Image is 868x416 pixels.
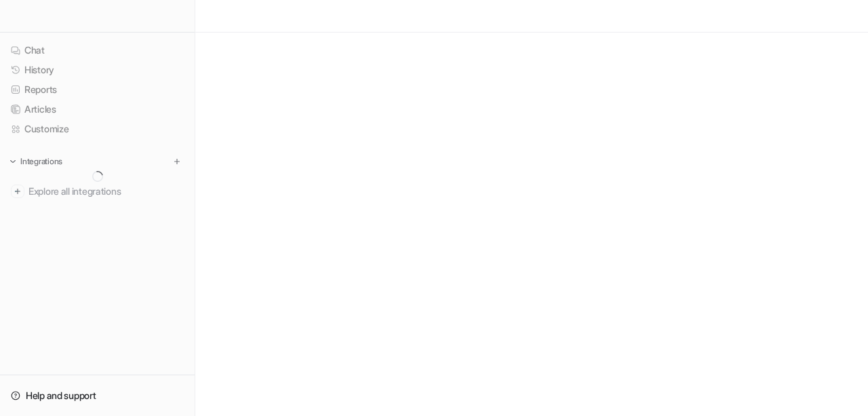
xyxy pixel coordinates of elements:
a: Chat [5,41,189,60]
img: menu_add.svg [172,157,182,166]
a: History [5,60,189,79]
p: Integrations [20,156,62,167]
a: Reports [5,80,189,99]
a: Explore all integrations [5,182,189,201]
a: Customize [5,119,189,138]
button: Integrations [5,155,66,168]
img: explore all integrations [11,185,24,198]
a: Help and support [5,386,189,405]
span: Explore all integrations [28,181,184,202]
a: Articles [5,100,189,119]
img: expand menu [8,157,18,166]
